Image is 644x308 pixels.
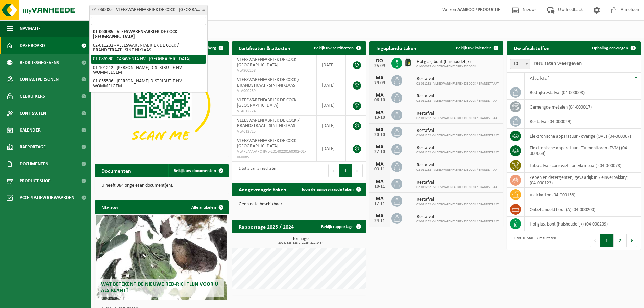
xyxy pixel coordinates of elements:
[416,65,476,69] span: 01-060085 - VLEESWARENFABRIEK DE COCK
[373,184,386,189] div: 10-11
[91,28,206,41] li: 01-060085 - VLEESWARENFABRIEK DE COCK - [GEOGRAPHIC_DATA]
[317,116,346,136] td: [DATE]
[20,37,45,54] span: Dashboard
[20,139,46,156] span: Rapportage
[89,5,208,15] span: 01-060085 - VLEESWARENFABRIEK DE COCK - SINT-NIKLAAS
[95,55,229,155] img: Download de VHEPlus App
[369,41,423,54] h2: Ingeplande taken
[373,81,386,86] div: 29-09
[416,163,499,168] span: Restafval
[232,220,301,233] h2: Rapportage 2025 / 2024
[237,109,311,114] span: VLA612724
[237,57,299,68] span: VLEESWARENFABRIEK DE COCK - [GEOGRAPHIC_DATA]
[525,85,641,100] td: bedrijfsrestafval (04-000008)
[373,58,386,64] div: DO
[402,57,414,68] img: CR-HR-1C-1000-PES-01
[95,200,125,214] h2: Nieuws
[237,129,311,134] span: VLA612725
[525,217,641,231] td: hol glas, bont (huishoudelijk) (04-000209)
[600,234,614,247] button: 1
[237,118,299,128] span: VLEESWARENFABRIEK DE COCK / BRANDSTRAAT - SINT-NIKLAAS
[296,183,365,196] a: Toon de aangevraagde taken
[91,41,206,55] li: 02-011232 - VLEESWARENFABRIEK DE COCK / BRANDSTRAAT - SINT-NIKLAAS
[237,68,311,73] span: VLA900238
[373,93,386,98] div: MA
[232,183,293,196] h2: Aangevraagde taken
[237,138,299,149] span: VLEESWARENFABRIEK DE COCK - [GEOGRAPHIC_DATA]
[317,75,346,95] td: [DATE]
[416,82,499,86] span: 02-011232 - VLEESWARENFABRIEK DE COCK / BRANDSTRAAT
[301,187,354,192] span: Toon de aangevraagde taken
[525,202,641,217] td: onbehandeld hout (A) (04-000200)
[525,188,641,202] td: vlak karton (04-000158)
[416,185,499,189] span: 02-011232 - VLEESWARENFABRIEK DE COCK / BRANDSTRAAT
[416,99,499,103] span: 02-011232 - VLEESWARENFABRIEK DE COCK / BRANDSTRAAT
[352,164,363,177] button: Next
[20,105,46,122] span: Contracten
[95,164,138,177] h2: Documenten
[20,156,48,172] span: Documenten
[373,110,386,115] div: MA
[316,220,365,233] a: Bekijk rapportage
[201,46,216,50] span: Verberg
[416,214,499,220] span: Restafval
[237,77,299,88] span: VLEESWARENFABRIEK DE COCK / BRANDSTRAAT - SINT-NIKLAAS
[20,88,45,105] span: Gebruikers
[196,41,228,55] button: Verberg
[525,129,641,143] td: elektronische apparatuur - overige (OVE) (04-000067)
[373,167,386,172] div: 03-11
[317,95,346,116] td: [DATE]
[235,237,366,245] h3: Tonnage
[416,151,499,155] span: 02-011232 - VLEESWARENFABRIEK DE COCK / BRANDSTRAAT
[237,88,311,94] span: VLA900239
[525,143,641,158] td: elektronische apparatuur - TV-monitoren (TVM) (04-000068)
[373,98,386,103] div: 06-10
[174,169,216,173] span: Bekijk uw documenten
[91,64,206,77] li: 01-101212 - [PERSON_NAME] DISTRIBUTIE NV - WOMMELGEM
[534,61,582,66] label: resultaten weergeven
[530,76,549,81] span: Afvalstof
[373,150,386,155] div: 27-10
[235,163,277,178] div: 1 tot 5 van 5 resultaten
[373,162,386,167] div: MA
[416,59,476,65] span: Hol glas, bont (huishoudelijk)
[96,215,227,300] a: Wat betekent de nieuwe RED-richtlijn voor u als klant?
[20,54,59,71] span: Bedrijfsgegevens
[373,196,386,202] div: MA
[91,77,206,91] li: 01-055506 - [PERSON_NAME] DISTRIBUTIE NV - WOMMELGEM
[339,164,352,177] button: 1
[510,233,556,248] div: 1 tot 10 van 17 resultaten
[373,213,386,219] div: MA
[510,59,530,69] span: 10
[416,94,499,99] span: Restafval
[416,111,499,116] span: Restafval
[373,75,386,81] div: MA
[627,234,637,247] button: Next
[168,164,228,177] a: Bekijk uw documenten
[416,134,499,138] span: 02-011232 - VLEESWARENFABRIEK DE COCK / BRANDSTRAAT
[237,98,299,108] span: VLEESWARENFABRIEK DE COCK - [GEOGRAPHIC_DATA]
[373,64,386,68] div: 25-09
[373,179,386,184] div: MA
[91,55,206,64] li: 01-086590 - CASAVENTA NV - [GEOGRAPHIC_DATA]
[20,189,74,206] span: Acceptatievoorwaarden
[232,41,297,54] h2: Certificaten & attesten
[525,114,641,129] td: restafval (04-000029)
[373,115,386,120] div: 13-10
[451,41,503,55] a: Bekijk uw kalender
[20,172,50,189] span: Product Shop
[373,133,386,137] div: 20-10
[416,197,499,203] span: Restafval
[416,128,499,134] span: Restafval
[587,41,640,55] a: Ophaling aanvragen
[373,144,386,150] div: MA
[239,202,359,207] p: Geen data beschikbaar.
[525,173,641,188] td: zepen en detergenten, gevaarlijk in kleinverpakking (04-000123)
[592,46,628,50] span: Ophaling aanvragen
[373,202,386,206] div: 17-11
[590,234,600,247] button: Previous
[314,46,354,50] span: Bekijk uw certificaten
[309,41,365,55] a: Bekijk uw certificaten
[510,59,530,69] span: 10
[525,100,641,114] td: gemengde metalen (04-000017)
